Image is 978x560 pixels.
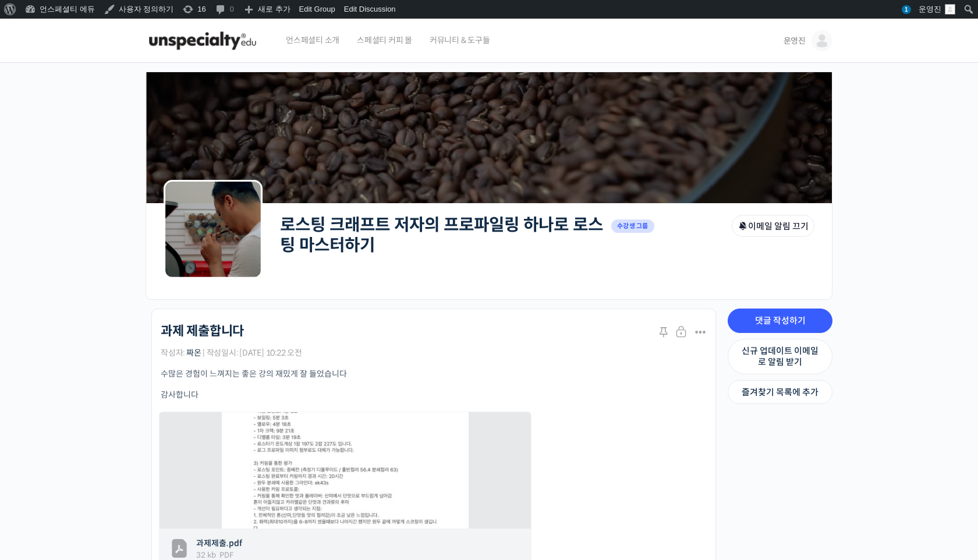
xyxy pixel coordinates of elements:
[196,537,480,550] span: 과제제출.pdf
[161,349,302,357] span: 작성자: | 작성일시: [DATE] 10:22 오전
[161,324,244,339] h1: 과제 제출합니다
[424,19,496,63] a: 커뮤니티 & 도구들
[161,389,707,401] p: 감사합니다
[286,18,339,62] span: 언스페셜티 소개
[728,339,832,374] a: 신규 업데이트 이메일로 알림 받기
[902,5,911,14] span: 1
[784,36,806,46] span: 운영진
[728,309,832,333] a: 댓글 작성하기
[430,18,490,62] span: 커뮤니티 & 도구들
[784,19,832,63] a: 운영진
[732,215,814,237] button: 이메일 알림 끄기
[657,325,673,342] a: Stick
[728,380,832,405] a: 즐겨찾기 목록에 추가
[161,368,707,380] p: 수많은 경험이 느껴지는 좋은 강의 재밌게 잘 들었습니다
[280,19,345,63] a: 언스페셜티 소개
[164,180,263,279] img: Group logo of 로스팅 크래프트 저자의 프로파일링 하나로 로스팅 마스터하기
[280,214,603,256] a: 로스팅 크래프트 저자의 프로파일링 하나로 로스팅 마스터하기
[186,348,201,358] a: 짜온
[351,19,418,63] a: 스페셜티 커피 몰
[611,219,654,233] span: 수강생 그룹
[357,18,412,62] span: 스페셜티 커피 몰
